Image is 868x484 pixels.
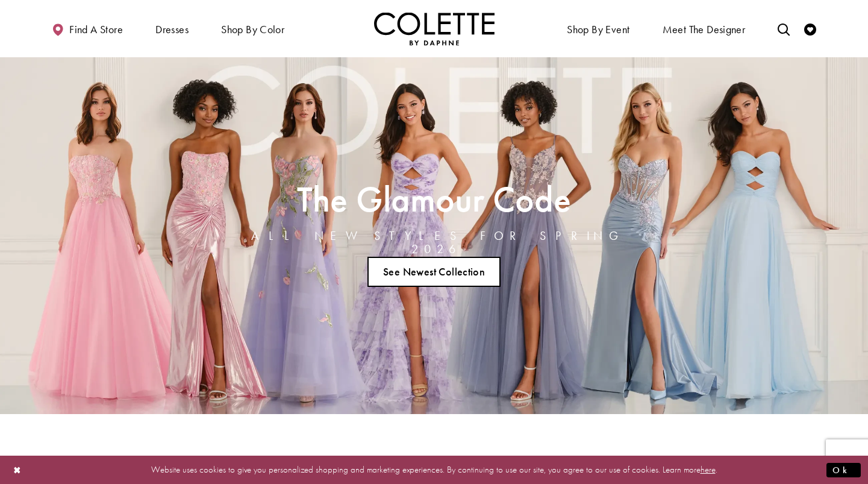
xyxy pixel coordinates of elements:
[801,12,819,45] a: Check Wishlist
[564,12,632,45] span: Shop By Event
[218,12,287,45] span: Shop by color
[233,252,635,292] ul: Slider Links
[374,12,495,45] img: Colette by Daphne
[221,24,284,36] span: Shop by color
[7,459,28,480] button: Close Dialog
[237,229,631,256] h4: ALL NEW STYLES FOR SPRING 2026
[567,24,629,36] span: Shop By Event
[663,24,746,36] span: Meet the designer
[367,257,501,287] a: See Newest Collection The Glamour Code ALL NEW STYLES FOR SPRING 2026
[660,12,749,45] a: Meet the designer
[69,24,123,36] span: Find a store
[237,183,631,216] h2: The Glamour Code
[701,464,716,476] a: here
[374,12,495,45] a: Visit Home Page
[87,462,781,478] p: Website uses cookies to give you personalized shopping and marketing experiences. By continuing t...
[49,12,126,45] a: Find a store
[775,12,793,45] a: Toggle search
[152,12,192,45] span: Dresses
[826,462,861,477] button: Submit Dialog
[155,24,189,36] span: Dresses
